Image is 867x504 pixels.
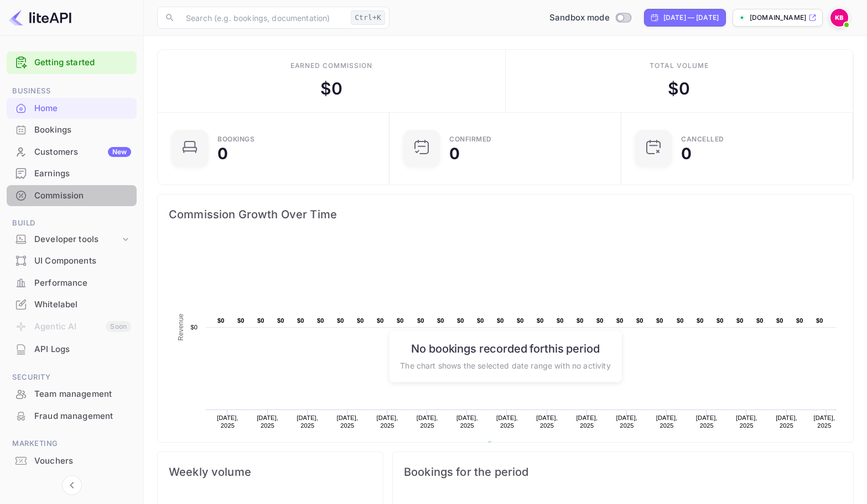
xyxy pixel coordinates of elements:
[656,414,678,429] text: [DATE], 2025
[190,324,198,330] text: $0
[7,185,137,206] a: Commission
[217,317,225,324] text: $0
[34,298,131,311] div: Whitelabel
[616,317,624,324] text: $0
[557,317,564,324] text: $0
[577,317,584,324] text: $0
[497,442,525,449] text: Revenue
[7,450,137,471] a: Vouchers
[7,384,137,404] a: Team management
[217,136,255,143] div: Bookings
[7,250,137,272] div: UI Components
[297,317,304,324] text: $0
[7,51,137,74] div: Getting started
[7,406,137,426] a: Fraud management
[437,317,444,324] text: $0
[7,119,137,141] div: Bookings
[337,317,344,324] text: $0
[449,136,492,143] div: Confirmed
[9,9,71,27] img: LiteAPI logo
[496,414,518,429] text: [DATE], 2025
[7,294,137,316] div: Whitelabel
[7,339,137,360] div: API Logs
[449,146,460,161] div: 0
[816,317,823,324] text: $0
[7,294,137,314] a: Whitelabel
[656,317,663,324] text: $0
[257,317,264,324] text: $0
[34,455,131,468] div: Vouchers
[7,185,137,207] div: Commission
[7,163,137,185] div: Earnings
[457,317,464,324] text: $0
[34,410,131,423] div: Fraud management
[796,317,803,324] text: $0
[576,414,598,429] text: [DATE], 2025
[736,414,757,429] text: [DATE], 2025
[517,317,524,324] text: $0
[681,136,724,143] div: CANCELLED
[7,98,137,119] div: Home
[7,384,137,405] div: Team management
[317,317,324,324] text: $0
[830,9,848,27] img: Kyle Bromont
[7,217,137,229] span: Build
[336,414,358,429] text: [DATE], 2025
[397,317,404,324] text: $0
[177,313,185,340] text: Revenue
[776,414,797,429] text: [DATE], 2025
[736,317,744,324] text: $0
[497,317,504,324] text: $0
[756,317,764,324] text: $0
[668,76,690,101] div: $ 0
[681,146,692,161] div: 0
[169,463,372,481] span: Weekly volume
[257,414,278,429] text: [DATE], 2025
[7,272,137,294] div: Performance
[7,230,137,249] div: Developer tools
[34,255,131,267] div: UI Components
[34,388,131,401] div: Team management
[7,163,137,183] a: Earnings
[7,438,137,450] span: Marketing
[7,250,137,271] a: UI Components
[7,371,137,384] span: Security
[217,414,238,429] text: [DATE], 2025
[34,102,131,115] div: Home
[644,9,726,27] div: Click to change the date range period
[297,414,318,429] text: [DATE], 2025
[477,317,484,324] text: $0
[417,414,438,429] text: [DATE], 2025
[34,167,131,180] div: Earnings
[377,317,384,324] text: $0
[545,12,635,24] div: Switch to Production mode
[7,272,137,293] a: Performance
[400,342,610,355] h6: No bookings recorded for this period
[7,141,137,163] div: CustomersNew
[34,277,131,290] div: Performance
[357,317,364,324] text: $0
[717,317,724,324] text: $0
[814,414,835,429] text: [DATE], 2025
[400,359,610,371] p: The chart shows the selected date range with no activity
[697,317,704,324] text: $0
[7,141,137,162] a: CustomersNew
[34,56,131,69] a: Getting started
[7,119,137,140] a: Bookings
[237,317,245,324] text: $0
[549,12,610,24] span: Sandbox mode
[417,317,424,324] text: $0
[179,7,346,29] input: Search (e.g. bookings, documentation)
[377,414,398,429] text: [DATE], 2025
[34,343,131,356] div: API Logs
[776,317,783,324] text: $0
[34,190,131,202] div: Commission
[7,450,137,472] div: Vouchers
[169,206,842,223] span: Commission Growth Over Time
[596,317,604,324] text: $0
[7,98,137,118] a: Home
[7,406,137,427] div: Fraud management
[277,317,284,324] text: $0
[404,463,842,481] span: Bookings for the period
[663,13,719,23] div: [DATE] — [DATE]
